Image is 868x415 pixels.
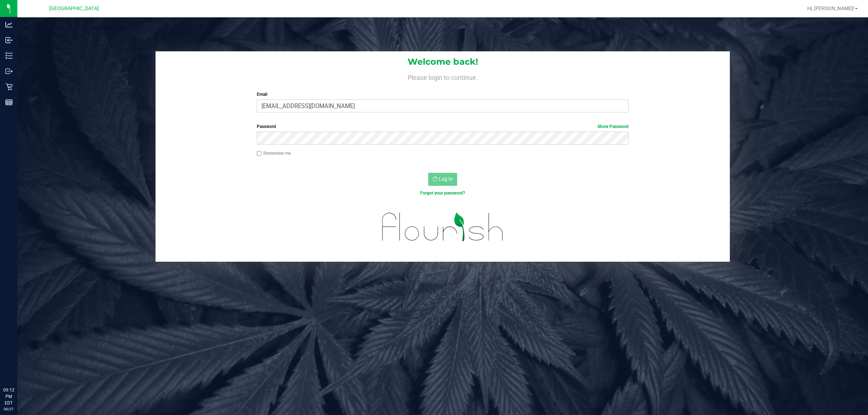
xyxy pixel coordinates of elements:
[5,52,13,59] inline-svg: Inventory
[5,83,13,90] inline-svg: Retail
[156,57,730,67] h1: Welcome back!
[5,37,13,44] inline-svg: Inbound
[439,176,453,182] span: Log In
[257,150,291,157] label: Remember me
[156,72,730,81] h4: Please login to continue.
[5,68,13,75] inline-svg: Outbound
[3,406,14,412] p: 08/27
[49,5,99,12] span: [GEOGRAPHIC_DATA]
[5,21,13,28] inline-svg: Analytics
[257,91,629,98] label: Email
[3,387,14,406] p: 09:12 PM EDT
[428,173,457,186] button: Log In
[371,204,515,250] img: flourish_logo.svg
[807,5,854,11] span: Hi, [PERSON_NAME]!
[257,124,276,129] span: Password
[420,191,465,196] a: Forgot your password?
[597,124,629,129] a: Show Password
[257,151,262,156] input: Remember me
[5,99,13,106] inline-svg: Reports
